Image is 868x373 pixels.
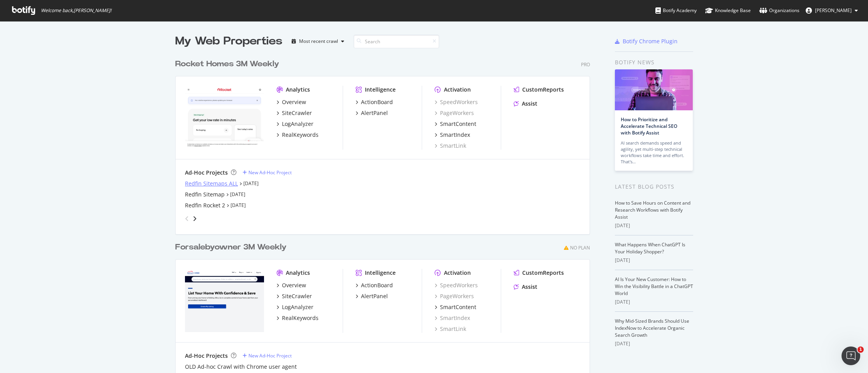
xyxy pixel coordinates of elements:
div: Assist [522,100,537,108]
div: Latest Blog Posts [615,182,693,191]
span: Welcome back, [PERSON_NAME] ! [41,7,111,14]
a: CustomReports [514,86,564,94]
a: SiteCrawler [276,109,312,117]
div: [DATE] [615,257,693,264]
a: Why Mid-Sized Brands Should Use IndexNow to Accelerate Organic Search Growth [615,318,689,338]
div: angle-right [192,215,197,223]
img: www.rocket.com [185,86,264,149]
div: Most recent crawl [299,39,338,44]
a: AI Is Your New Customer: How to Win the Visibility Battle in a ChatGPT World [615,276,693,297]
a: SmartLink [435,325,466,333]
iframe: Intercom live chat [842,346,860,365]
a: CustomReports [514,269,564,277]
a: RealKeywords [276,131,319,139]
a: Assist [514,100,537,108]
img: forsalebyowner.com [185,269,264,332]
div: AI search demands speed and agility, yet multi-step technical workflows take time and effort. Tha... [621,140,687,165]
div: AlertPanel [361,292,388,300]
div: Knowledge Base [705,7,751,14]
div: CustomReports [522,86,564,94]
div: Ad-Hoc Projects [185,352,228,360]
a: Redfin Sitemaps ALL [185,180,238,187]
div: Analytics [286,86,310,94]
div: Overview [282,281,306,289]
a: How to Prioritize and Accelerate Technical SEO with Botify Assist [621,116,677,136]
a: New Ad-Hoc Project [243,352,292,359]
div: LogAnalyzer [282,303,313,311]
div: Intelligence [365,269,396,277]
a: OLD Ad-hoc Crawl with Chrome user agent [185,363,297,371]
a: Forsalebyowner 3M Weekly [175,242,290,253]
div: Assist [522,283,537,291]
a: SmartIndex [435,131,470,139]
a: SmartContent [435,303,476,311]
a: ActionBoard [356,281,393,289]
div: My Web Properties [175,34,282,49]
a: What Happens When ChatGPT Is Your Holiday Shopper? [615,241,685,255]
div: ActionBoard [361,98,393,106]
div: LogAnalyzer [282,120,313,128]
a: Overview [276,98,306,106]
span: David Britton [815,7,852,14]
div: SmartIndex [440,131,470,139]
div: Botify Academy [655,7,697,14]
div: Activation [444,269,471,277]
div: SiteCrawler [282,292,312,300]
a: AlertPanel [356,109,388,117]
div: Intelligence [365,86,396,94]
div: [DATE] [615,222,693,229]
div: Activation [444,86,471,94]
div: Ad-Hoc Projects [185,169,228,177]
a: Rocket Homes 3M Weekly [175,58,282,70]
a: Assist [514,283,537,291]
a: New Ad-Hoc Project [243,169,292,176]
input: Search [354,35,439,48]
div: New Ad-Hoc Project [248,352,292,359]
a: [DATE] [230,191,245,198]
a: SmartLink [435,142,466,150]
a: RealKeywords [276,314,319,322]
div: SmartContent [440,120,476,128]
a: [DATE] [243,180,259,187]
a: SpeedWorkers [435,98,478,106]
a: LogAnalyzer [276,303,313,311]
a: ActionBoard [356,98,393,106]
div: [DATE] [615,299,693,306]
img: How to Prioritize and Accelerate Technical SEO with Botify Assist [615,69,693,110]
div: RealKeywords [282,131,319,139]
div: New Ad-Hoc Project [248,169,292,176]
div: Botify Chrome Plugin [623,37,678,45]
a: SiteCrawler [276,292,312,300]
a: Botify Chrome Plugin [615,37,678,45]
a: SpeedWorkers [435,281,478,289]
a: Redfin Sitemap [185,191,225,198]
a: LogAnalyzer [276,120,313,128]
a: PageWorkers [435,292,474,300]
a: AlertPanel [356,292,388,300]
div: Analytics [286,269,310,277]
a: PageWorkers [435,109,474,117]
div: ActionBoard [361,281,393,289]
span: 1 [857,346,864,353]
div: angle-left [182,212,192,225]
div: CustomReports [522,269,564,277]
div: Overview [282,98,306,106]
a: Redfin Rocket 2 [185,202,225,209]
div: Pro [581,61,590,68]
a: Overview [276,281,306,289]
div: RealKeywords [282,314,319,322]
a: SmartIndex [435,314,470,322]
div: AlertPanel [361,109,388,117]
a: SmartContent [435,120,476,128]
div: SiteCrawler [282,109,312,117]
